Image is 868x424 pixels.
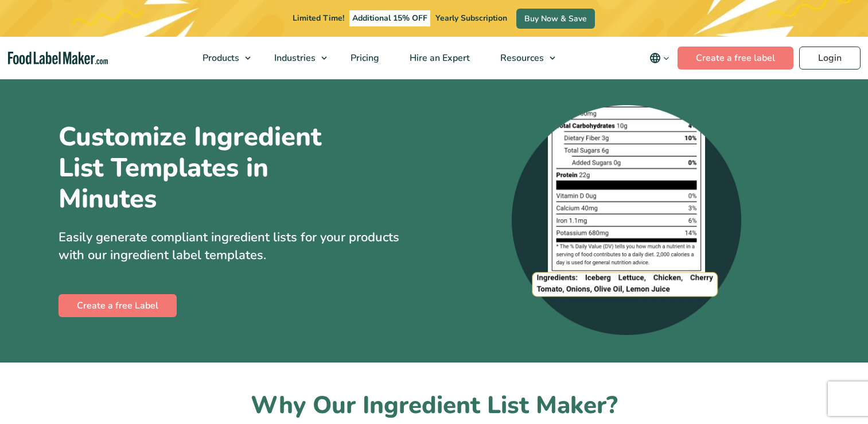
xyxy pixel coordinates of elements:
[59,294,177,317] a: Create a free Label
[347,52,380,64] span: Pricing
[188,37,256,79] a: Products
[497,52,545,64] span: Resources
[516,9,595,29] a: Buy Now & Save
[336,37,392,79] a: Pricing
[59,229,426,264] p: Easily generate compliant ingredient lists for your products with our ingredient label templates.
[406,52,471,64] span: Hire an Expert
[435,13,507,24] span: Yearly Subscription
[799,47,861,70] a: Login
[395,37,482,79] a: Hire an Expert
[678,47,793,70] a: Create a free label
[485,37,561,79] a: Resources
[512,105,741,335] img: A zoomed-in screenshot of an ingredient list at the bottom of a nutrition label.
[293,13,344,24] span: Limited Time!
[349,10,430,26] span: Additional 15% OFF
[259,37,333,79] a: Industries
[199,52,240,64] span: Products
[271,52,317,64] span: Industries
[59,390,810,422] h2: Why Our Ingredient List Maker?
[59,121,368,215] h1: Customize Ingredient List Templates in Minutes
